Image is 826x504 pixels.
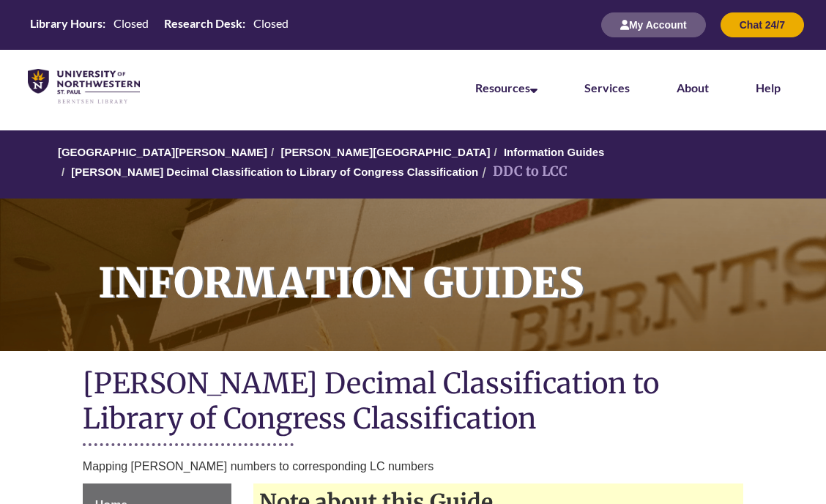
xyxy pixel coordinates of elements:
[58,146,267,158] a: [GEOGRAPHIC_DATA][PERSON_NAME]
[114,16,149,30] span: Closed
[721,12,804,37] button: Chat 24/7
[478,161,568,182] li: DDC to LCC
[253,16,289,30] span: Closed
[584,81,630,94] a: Services
[601,12,706,37] button: My Account
[83,366,743,440] h1: [PERSON_NAME] Decimal Classification to Library of Congress Classification
[756,81,781,94] a: Help
[721,18,804,31] a: Chat 24/7
[677,81,709,94] a: About
[475,81,537,94] a: Resources
[71,166,478,178] a: [PERSON_NAME] Decimal Classification to Library of Congress Classification
[280,146,490,158] a: [PERSON_NAME][GEOGRAPHIC_DATA]
[82,199,826,332] h1: Information Guides
[24,15,108,31] th: Library Hours:
[24,15,294,35] a: Hours Today
[24,15,294,34] table: Hours Today
[504,146,605,158] a: Information Guides
[601,18,706,31] a: My Account
[158,15,248,31] th: Research Desk:
[83,460,434,472] span: Mapping [PERSON_NAME] numbers to corresponding LC numbers
[28,69,140,105] img: UNWSP Library Logo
